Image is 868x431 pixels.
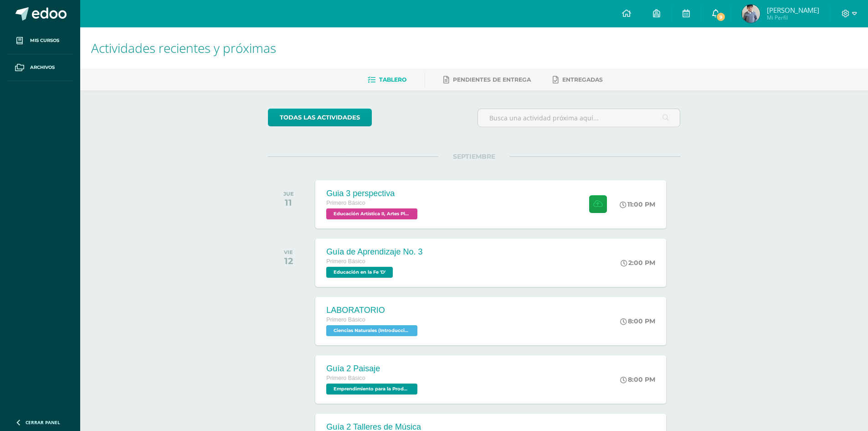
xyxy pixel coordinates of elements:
span: Entregadas [562,76,603,83]
a: Entregadas [553,73,603,87]
span: Primero Básico [326,375,365,381]
span: Educación en la Fe 'D' [326,267,393,278]
div: 12 [284,255,293,266]
span: Mis cursos [30,37,59,44]
img: 5beb38fec7668301f370e1681d348f64.png [742,5,760,23]
div: Guia 3 perspectiva [326,189,420,198]
a: Tablero [368,73,406,87]
div: Guía de Aprendizaje No. 3 [326,247,422,257]
a: Pendientes de entrega [443,73,531,87]
span: Tablero [379,76,406,83]
span: [PERSON_NAME] [767,5,819,15]
div: 8:00 PM [620,375,655,384]
a: Archivos [7,54,73,81]
div: VIE [284,249,293,255]
a: Mis cursos [7,27,73,54]
span: Archivos [30,64,55,71]
span: SEPTIEMBRE [438,152,510,161]
div: 8:00 PM [620,317,655,325]
span: Cerrar panel [26,419,60,426]
span: Primero Básico [326,200,365,206]
input: Busca una actividad próxima aquí... [478,109,680,127]
a: todas las Actividades [268,109,372,126]
span: 9 [716,12,726,22]
span: Educación Artística II, Artes Plásticas 'D' [326,208,417,219]
div: JUE [283,191,294,197]
div: 11:00 PM [620,200,655,208]
span: Actividades recientes y próximas [91,39,276,57]
span: Emprendimiento para la Productividad 'D' [326,384,417,395]
span: Mi Perfil [767,14,819,21]
div: LABORATORIO [326,306,420,315]
span: Primero Básico [326,317,365,323]
div: 11 [283,197,294,208]
span: Pendientes de entrega [453,76,531,83]
div: Guía 2 Paisaje [326,364,420,374]
span: Ciencias Naturales (Introducción a la Biología) 'D' [326,325,417,336]
span: Primero Básico [326,258,365,265]
div: 2:00 PM [621,259,655,267]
